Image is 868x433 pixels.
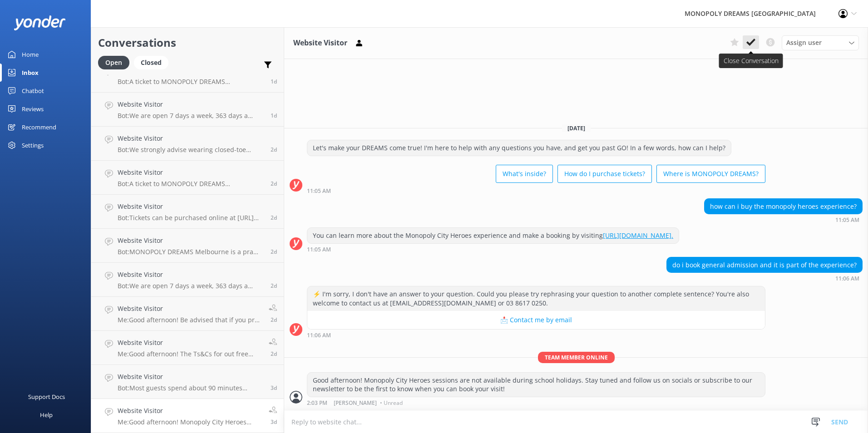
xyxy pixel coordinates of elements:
p: Me: Good afternoon! The Ts&Cs for out free kid's showbag can be found on our website here: [URL][... [118,350,262,358]
div: Oct 02 2025 11:05am (UTC +11:00) Australia/Sydney [704,216,863,223]
div: Recommend [22,118,56,136]
div: Oct 02 2025 11:06am (UTC +11:00) Australia/Sydney [307,332,765,338]
a: Website VisitorBot:We are open 7 days a week, 363 days a year, and closed only on [DATE] and [DAT... [91,93,284,127]
span: [PERSON_NAME] [334,400,377,406]
span: Oct 02 2025 02:03pm (UTC +11:00) Australia/Sydney [271,418,277,426]
a: Closed [134,57,173,67]
a: [URL][DOMAIN_NAME]. [603,231,673,240]
strong: 11:05 AM [307,188,331,194]
h4: Website Visitor [118,372,264,382]
div: Closed [134,56,168,69]
a: Open [98,57,134,67]
strong: 11:05 AM [307,247,331,252]
div: Reviews [22,100,44,118]
h4: Website Visitor [118,99,264,109]
span: Oct 03 2025 10:14pm (UTC +11:00) Australia/Sydney [271,214,277,221]
button: What's inside? [496,165,553,183]
h4: Website Visitor [118,202,264,212]
p: Bot: Tickets can be purchased online at [URL][DOMAIN_NAME] or at our admissions desk. It is highl... [118,214,264,222]
div: Good afternoon! Monopoly City Heroes sessions are not available during school holidays. Stay tune... [307,373,765,397]
a: Website VisitorBot:A ticket to MONOPOLY DREAMS [GEOGRAPHIC_DATA] includes access to both Mr. Mono... [91,59,284,93]
h4: Website Visitor [118,304,262,314]
button: Where is MONOPOLY DREAMS? [656,165,765,183]
div: Chatbot [22,82,44,100]
strong: 11:05 AM [835,217,859,223]
a: Website VisitorBot:Most guests spend about 90 minutes enjoying MONOPOLY DREAMS [GEOGRAPHIC_DATA].... [91,365,284,399]
h4: Website Visitor [118,236,264,246]
a: Website VisitorBot:We strongly advise wearing closed-toe shoes, with comfortable clothes that all... [91,127,284,161]
div: Open [98,56,129,69]
h4: Website Visitor [118,270,264,280]
div: Help [40,406,53,424]
div: ⚡ I'm sorry, I don't have an answer to your question. Could you please try rephrasing your questi... [307,286,765,310]
h3: Website Visitor [293,37,347,49]
h4: Website Visitor [118,133,264,143]
a: Website VisitorBot:MONOPOLY DREAMS Melbourne is a pram-friendly venue. Some zones may have limite... [91,229,284,263]
span: Oct 03 2025 03:06pm (UTC +11:00) Australia/Sydney [271,350,277,358]
a: Website VisitorBot:We are open 7 days a week, 363 days a year, from 10:00 AM to 7:00 PM [DATE] to... [91,263,284,297]
p: Bot: A ticket to MONOPOLY DREAMS [GEOGRAPHIC_DATA] includes access to both Mr. Monopoly’s Mansion... [118,180,264,188]
div: how can i buy the monopoly heroes experience? [705,199,862,214]
div: Support Docs [28,388,65,406]
span: Oct 03 2025 08:02pm (UTC +11:00) Australia/Sydney [271,282,277,290]
div: Inbox [22,64,39,82]
span: Team member online [538,352,615,363]
div: Settings [22,136,44,154]
p: Bot: We are open 7 days a week, 363 days a year, from 10:00 AM to 7:00 PM [DATE] to [DATE] and [D... [118,282,264,290]
div: Oct 02 2025 11:05am (UTC +11:00) Australia/Sydney [307,187,765,194]
div: Oct 02 2025 11:06am (UTC +11:00) Australia/Sydney [666,275,863,281]
span: Oct 04 2025 08:18am (UTC +11:00) Australia/Sydney [271,180,277,187]
p: Bot: MONOPOLY DREAMS Melbourne is a pram-friendly venue. Some zones may have limited accessibilit... [118,248,264,256]
button: How do I purchase tickets? [557,165,652,183]
a: Website VisitorBot:A ticket to MONOPOLY DREAMS [GEOGRAPHIC_DATA] includes access to both Mr. Mono... [91,161,284,195]
a: Website VisitorBot:Tickets can be purchased online at [URL][DOMAIN_NAME] or at our admissions des... [91,195,284,229]
span: [DATE] [562,124,591,132]
strong: 11:06 AM [307,333,331,338]
span: Oct 03 2025 08:48pm (UTC +11:00) Australia/Sydney [271,248,277,256]
button: 📩 Contact me by email [307,311,765,329]
a: Website VisitorMe:Good afternoon! Be advised that if you pre-purchase parking, we will not be abl... [91,297,284,331]
h4: Website Visitor [118,338,262,348]
strong: 2:03 PM [307,400,327,406]
div: do i book general admission and it is part of the experience? [667,257,862,273]
p: Bot: We are open 7 days a week, 363 days a year, and closed only on [DATE] and [DATE][DATE]. Ther... [118,112,264,120]
h2: Conversations [98,34,277,51]
span: Oct 05 2025 10:42am (UTC +11:00) Australia/Sydney [271,78,277,85]
h4: Website Visitor [118,406,262,416]
span: Oct 03 2025 08:46am (UTC +11:00) Australia/Sydney [271,384,277,392]
h4: Website Visitor [118,167,264,177]
div: Let's make your DREAMS come true! I'm here to help with any questions you have, and get you past ... [307,140,731,156]
p: Bot: Most guests spend about 90 minutes enjoying MONOPOLY DREAMS [GEOGRAPHIC_DATA]. Once inside, ... [118,384,264,392]
p: Me: Good afternoon! Be advised that if you pre-purchase parking, we will not be able to validate ... [118,316,262,324]
span: Oct 05 2025 07:50am (UTC +11:00) Australia/Sydney [271,112,277,119]
div: You can learn more about the Monopoly City Heroes experience and make a booking by visiting [307,228,679,243]
p: Bot: We strongly advise wearing closed-toe shoes, with comfortable clothes that allow you to move... [118,146,264,154]
a: Website VisitorMe:Good afternoon! Monopoly City Heroes sessions are not available during school h... [91,399,284,433]
span: Assign user [786,38,822,48]
img: yonder-white-logo.png [14,15,66,30]
span: • Unread [380,400,403,406]
strong: 11:06 AM [835,276,859,281]
a: Website VisitorMe:Good afternoon! The Ts&Cs for out free kid's showbag can be found on our websit... [91,331,284,365]
span: Oct 04 2025 10:25am (UTC +11:00) Australia/Sydney [271,146,277,153]
div: Oct 02 2025 02:03pm (UTC +11:00) Australia/Sydney [307,399,765,406]
div: Home [22,45,39,64]
p: Bot: A ticket to MONOPOLY DREAMS [GEOGRAPHIC_DATA] includes access to both Mr. Monopoly’s Mansion... [118,78,264,86]
div: Assign User [782,35,859,50]
div: Oct 02 2025 11:05am (UTC +11:00) Australia/Sydney [307,246,679,252]
span: Oct 03 2025 03:14pm (UTC +11:00) Australia/Sydney [271,316,277,324]
p: Me: Good afternoon! Monopoly City Heroes sessions are not available during school holidays. Stay ... [118,418,262,426]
